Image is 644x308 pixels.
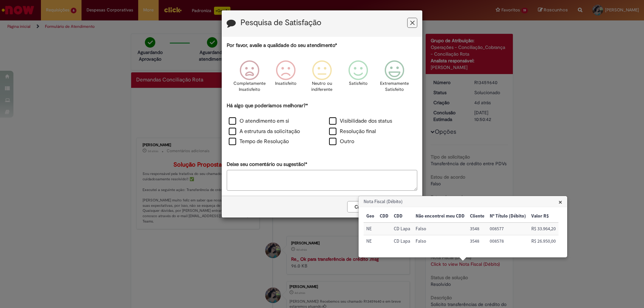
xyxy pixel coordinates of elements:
td: Cliente: 3548 [467,223,487,235]
span: × [558,197,562,206]
td: Nº Título (Débito): 008577 [487,223,529,235]
td: CDD: CD Lapa [391,235,413,247]
label: Por favor, avalie a qualidade do seu atendimento* [227,42,337,49]
label: Deixe seu comentário ou sugestão!* [227,161,307,168]
div: Satisfeito [341,55,375,101]
td: CDD: [377,223,391,235]
div: Nota Fiscal (Débito) [358,196,568,258]
td: Valor R$: R$ 26.950,00 [529,235,558,247]
td: Cliente: 3548 [467,235,487,247]
td: Geo: NE [364,223,377,235]
button: Cancelar [347,201,381,212]
p: Neutro ou indiferente [310,80,334,93]
label: Pesquisa de Satisfação [240,18,321,27]
label: Visibilidade dos status [329,117,392,125]
p: Extremamente Satisfeito [380,80,409,93]
label: Tempo de Resolução [229,138,289,145]
div: Extremamente Satisfeito [377,55,412,101]
th: Não encontrei meu CDD [413,210,467,223]
div: Há algo que poderíamos melhorar?* [227,102,417,147]
th: CDD [391,210,413,223]
div: Neutro ou indiferente [305,55,339,101]
td: CDD: [377,235,391,247]
th: CDD [377,210,391,223]
th: Valor R$ [529,210,558,223]
td: Não encontrei meu CDD: Falso [413,235,467,247]
div: Completamente Insatisfeito [232,55,266,101]
div: Insatisfeito [269,55,303,101]
label: A estrutura da solicitação [229,128,300,135]
h3: Nota Fiscal (Débito) [359,196,567,207]
p: Insatisfeito [275,80,297,87]
td: CDD: CD Lapa [391,223,413,235]
button: Close [558,198,562,205]
p: Satisfeito [349,80,368,87]
th: Nº Título (Débito) [487,210,529,223]
th: Cliente [467,210,487,223]
label: Outro [329,138,354,145]
td: Nº Título (Débito): 008578 [487,235,529,247]
td: Não encontrei meu CDD: Falso [413,223,467,235]
label: O atendimento em si [229,117,289,125]
p: Completamente Insatisfeito [233,80,266,93]
td: Geo: NE [364,235,377,247]
th: Geo [364,210,377,223]
label: Resolução final [329,128,376,135]
td: Valor R$: R$ 33.964,20 [529,223,558,235]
